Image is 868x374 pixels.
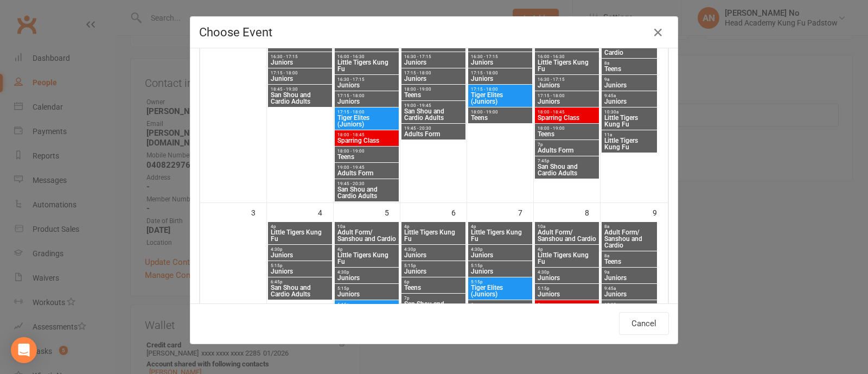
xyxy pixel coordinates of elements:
[537,110,597,115] span: 18:00 - 18:45
[318,203,333,221] div: 4
[470,263,530,268] span: 5:15p
[537,159,597,163] span: 7:45p
[537,275,597,281] span: Juniors
[337,137,397,144] span: Sparring Class
[385,203,400,221] div: 5
[337,181,397,186] span: 19:45 - 20:30
[251,203,266,221] div: 3
[537,302,597,307] span: 6p
[337,286,397,291] span: 5:15p
[337,252,397,265] span: Little Tigers Kung Fu
[470,252,530,258] span: Juniors
[537,229,597,242] span: Adult Form/ Sanshou and Cardio
[404,301,463,314] span: San Shou and Cardio Adults
[518,203,533,221] div: 7
[604,224,655,229] span: 8a
[604,110,655,115] span: 10:30a
[537,142,597,147] span: 7p
[337,154,397,160] span: Teens
[537,252,597,265] span: Little Tigers Kung Fu
[470,280,530,284] span: 5:15p
[470,284,530,297] span: Tiger Elites (Juniors)
[470,110,530,115] span: 18:00 - 19:00
[404,229,463,242] span: Little Tigers Kung Fu
[337,115,397,128] span: Tiger Elites (Juniors)
[604,286,655,291] span: 9:45a
[404,131,463,137] span: Adults Form
[537,291,597,297] span: Juniors
[337,229,397,242] span: Adult Form/ Sanshou and Cardio
[604,258,655,265] span: Teens
[604,253,655,258] span: 8a
[337,149,397,154] span: 18:00 - 19:00
[404,268,463,275] span: Juniors
[404,280,463,284] span: 6p
[404,296,463,301] span: 7p
[604,61,655,66] span: 8a
[604,77,655,82] span: 9a
[404,252,463,258] span: Juniors
[470,87,530,92] span: 17:15 - 18:00
[604,229,655,249] span: Adult Form/ Sanshou and Cardio
[604,66,655,72] span: Teens
[270,59,330,66] span: Juniors
[337,247,397,252] span: 4p
[404,103,463,108] span: 19:00 - 19:45
[604,137,655,150] span: Little Tigers Kung Fu
[470,229,530,242] span: Little Tigers Kung Fu
[404,284,463,291] span: Teens
[270,224,330,229] span: 4p
[270,268,330,275] span: Juniors
[470,75,530,82] span: Juniors
[537,77,597,82] span: 16:30 - 17:15
[270,252,330,258] span: Juniors
[585,203,600,221] div: 8
[337,302,397,307] span: 5:15p
[470,115,530,121] span: Teens
[404,75,463,82] span: Juniors
[537,82,597,88] span: Juniors
[404,108,463,121] span: San Shou and Cardio Adults
[537,286,597,291] span: 5:15p
[337,132,397,137] span: 18:00 - 18:45
[470,71,530,75] span: 17:15 - 18:00
[537,247,597,252] span: 4p
[337,186,397,199] span: San Shou and Cardio Adults
[270,54,330,59] span: 16:30 - 17:15
[537,126,597,131] span: 18:00 - 19:00
[337,93,397,98] span: 17:15 - 18:00
[537,93,597,98] span: 17:15 - 18:00
[270,263,330,268] span: 5:15p
[270,87,330,92] span: 18:45 - 19:30
[604,98,655,105] span: Juniors
[470,59,530,66] span: Juniors
[337,82,397,88] span: Juniors
[537,131,597,137] span: Teens
[337,170,397,176] span: Adults Form
[537,224,597,229] span: 10a
[11,337,37,363] div: Open Intercom Messenger
[537,59,597,72] span: Little Tigers Kung Fu
[404,87,463,92] span: 18:00 - 19:00
[470,54,530,59] span: 16:30 - 17:15
[404,247,463,252] span: 4:30p
[404,263,463,268] span: 5:15p
[537,163,597,176] span: San Shou and Cardio Adults
[270,92,330,105] span: San Shou and Cardio Adults
[404,71,463,75] span: 17:15 - 18:00
[337,224,397,229] span: 10a
[537,115,597,121] span: Sparring Class
[470,268,530,275] span: Juniors
[537,270,597,275] span: 4:30p
[404,59,463,66] span: Juniors
[404,126,463,131] span: 19:45 - 20:30
[337,291,397,297] span: Juniors
[270,247,330,252] span: 4:30p
[270,280,330,284] span: 6:45p
[604,302,655,307] span: 10:30a
[604,82,655,88] span: Juniors
[604,115,655,128] span: Little Tigers Kung Fu
[604,291,655,297] span: Juniors
[604,270,655,275] span: 9a
[604,275,655,281] span: Juniors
